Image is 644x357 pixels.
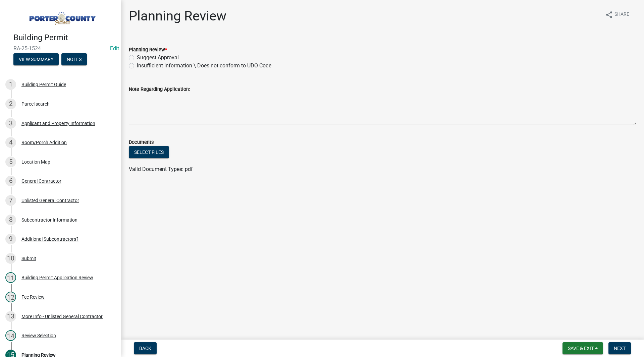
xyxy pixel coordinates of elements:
div: Fee Review [21,295,45,299]
h4: Building Permit [13,33,115,43]
span: Save & Exit [568,346,594,351]
div: Unlisted General Contractor [21,198,79,203]
button: View Summary [13,53,59,65]
div: Applicant and Property Information [21,121,95,126]
div: Parcel search [21,102,50,106]
div: Building Permit Guide [21,82,66,87]
label: Documents [129,140,154,145]
div: Location Map [21,160,50,164]
div: 7 [5,195,16,206]
div: Building Permit Application Review [21,275,93,280]
div: 12 [5,292,16,302]
div: 14 [5,330,16,341]
button: shareShare [600,8,635,21]
wm-modal-confirm: Notes [61,57,87,62]
button: Back [134,342,157,354]
img: Porter County, Indiana [13,7,110,26]
wm-modal-confirm: Summary [13,57,59,62]
div: Submit [21,256,36,261]
div: 6 [5,176,16,186]
div: Room/Porch Addition [21,140,67,145]
label: Note Regarding Application: [129,87,190,92]
button: Notes [61,53,87,65]
div: 3 [5,118,16,129]
span: Next [614,346,626,351]
div: Review Selection [21,333,56,338]
span: Valid Document Types: pdf [129,166,193,172]
label: Planning Review [129,48,167,52]
a: Edit [110,45,119,52]
button: Next [608,342,631,354]
i: share [605,11,613,19]
label: Insufficient Information \ Does not conform to UDO Code [137,62,271,70]
h1: Planning Review [129,8,226,24]
div: 11 [5,272,16,283]
div: Additional Subcontractors? [21,237,78,241]
label: Suggest Approval [137,54,179,62]
span: Back [139,346,151,351]
span: Share [614,11,629,19]
div: 13 [5,311,16,322]
div: 8 [5,215,16,225]
div: 9 [5,234,16,244]
button: Select files [129,146,169,158]
div: General Contractor [21,179,61,183]
div: More Info - Unlisted General Contractor [21,314,103,319]
wm-modal-confirm: Edit Application Number [110,45,119,52]
span: RA-25-1524 [13,45,107,52]
div: 2 [5,99,16,109]
div: 4 [5,137,16,148]
button: Save & Exit [562,342,603,354]
div: 1 [5,79,16,90]
div: Subcontractor Information [21,218,77,222]
div: 10 [5,253,16,264]
div: 5 [5,157,16,167]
